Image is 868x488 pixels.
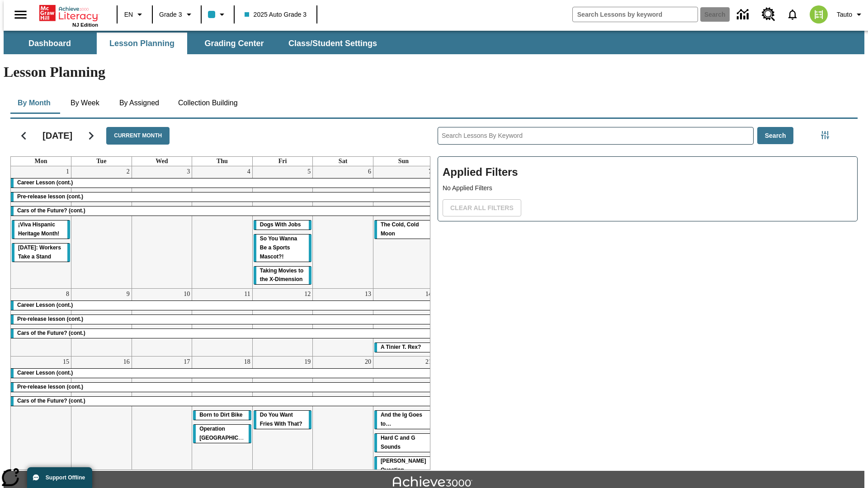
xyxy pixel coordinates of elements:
[306,166,312,177] a: September 5, 2025
[204,6,231,23] button: Class color is light blue. Change class color
[11,289,71,357] td: September 8, 2025
[424,289,434,300] a: September 14, 2025
[215,157,230,166] a: Thursday
[254,267,312,285] div: Taking Movies to the X-Dimension
[381,435,415,450] span: Hard C and G Sounds
[11,369,434,378] div: Career Lesson (cont.)
[193,411,251,420] div: Born to Dirt Bike
[12,244,70,262] div: Labor Day: Workers Take a Stand
[17,193,83,200] span: Pre-release lesson (cont.)
[27,467,92,488] button: Support Offline
[443,183,853,193] p: No Applied Filters
[11,383,434,392] div: Pre-release lesson (cont.)
[199,426,257,441] span: Operation London Bridge
[396,157,410,166] a: Sunday
[245,10,307,19] span: 2025 Auto Grade 3
[11,166,71,289] td: September 1, 2025
[810,5,828,23] img: avatar image
[781,3,804,26] a: Notifications
[192,166,253,289] td: September 4, 2025
[109,38,175,49] span: Lesson Planning
[11,315,434,324] div: Pre-release lesson (cont.)
[11,192,434,202] div: Pre-release lesson (cont.)
[132,166,192,289] td: September 3, 2025
[4,64,864,80] h1: Lesson Planning
[260,267,303,283] span: Taking Movies to the X-Dimension
[124,10,133,19] span: EN
[242,289,252,300] a: September 11, 2025
[245,166,252,177] a: September 4, 2025
[302,357,312,367] a: September 19, 2025
[204,38,264,49] span: Grading Center
[11,178,434,188] div: Career Lesson (cont.)
[260,412,302,427] span: Do You Want Fries With That?
[424,357,434,367] a: September 21, 2025
[72,22,98,28] span: NJ Edition
[373,166,434,289] td: September 7, 2025
[366,166,373,177] a: September 6, 2025
[438,127,753,144] input: Search Lessons By Keyword
[281,33,384,54] button: Class/Student Settings
[381,221,419,237] span: The Cold, Cold Moon
[18,221,59,237] span: ¡Viva Hispanic Heritage Month!
[756,2,781,27] a: Resource Center, Will open in new tab
[252,166,313,289] td: September 5, 2025
[71,166,132,289] td: September 2, 2025
[254,411,312,429] div: Do You Want Fries With That?
[189,33,279,54] button: Grading Center
[122,357,132,367] a: September 16, 2025
[254,221,312,230] div: Dogs With Jobs
[242,357,252,367] a: September 18, 2025
[159,10,182,19] span: Grade 3
[252,289,313,357] td: September 12, 2025
[573,7,698,22] input: search field
[804,3,833,26] button: Select a new avatar
[363,289,373,300] a: September 13, 2025
[33,157,49,166] a: Monday
[260,235,297,260] span: So You Wanna Be a Sports Mascot?!
[374,457,433,475] div: Joplin's Question
[125,166,132,177] a: September 2, 2025
[80,124,103,147] button: Next
[313,289,373,357] td: September 13, 2025
[363,357,373,367] a: September 20, 2025
[17,370,73,376] span: Career Lesson (cont.)
[260,221,301,228] span: Dogs With Jobs
[337,157,349,166] a: Saturday
[17,330,85,336] span: Cars of the Future? (cont.)
[10,92,58,114] button: By Month
[193,425,251,443] div: Operation London Bridge
[28,38,71,49] span: Dashboard
[39,4,98,22] a: Home
[277,157,289,166] a: Friday
[17,207,85,214] span: Cars of the Future? (cont.)
[39,3,98,28] div: Home
[374,221,433,239] div: The Cold, Cold Moon
[381,344,421,350] span: A Tinier T. Rex?
[438,156,858,221] div: Applied Filters
[4,33,385,54] div: SubNavbar
[17,302,73,308] span: Career Lesson (cont.)
[837,10,852,19] span: Tauto
[42,130,72,141] h2: [DATE]
[373,289,434,357] td: September 14, 2025
[125,289,132,300] a: September 9, 2025
[11,329,434,338] div: Cars of the Future? (cont.)
[17,398,85,404] span: Cars of the Future? (cont.)
[443,161,853,183] h2: Applied Filters
[17,316,83,322] span: Pre-release lesson (cont.)
[427,166,434,177] a: September 7, 2025
[17,384,83,390] span: Pre-release lesson (cont.)
[11,397,434,406] div: Cars of the Future? (cont.)
[132,289,192,357] td: September 10, 2025
[64,289,71,300] a: September 8, 2025
[94,157,108,166] a: Tuesday
[5,33,95,54] button: Dashboard
[3,115,430,470] div: Calendar
[302,289,312,300] a: September 12, 2025
[757,127,794,145] button: Search
[112,92,166,114] button: By Assigned
[182,289,192,300] a: September 10, 2025
[61,357,71,367] a: September 15, 2025
[11,301,434,310] div: Career Lesson (cont.)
